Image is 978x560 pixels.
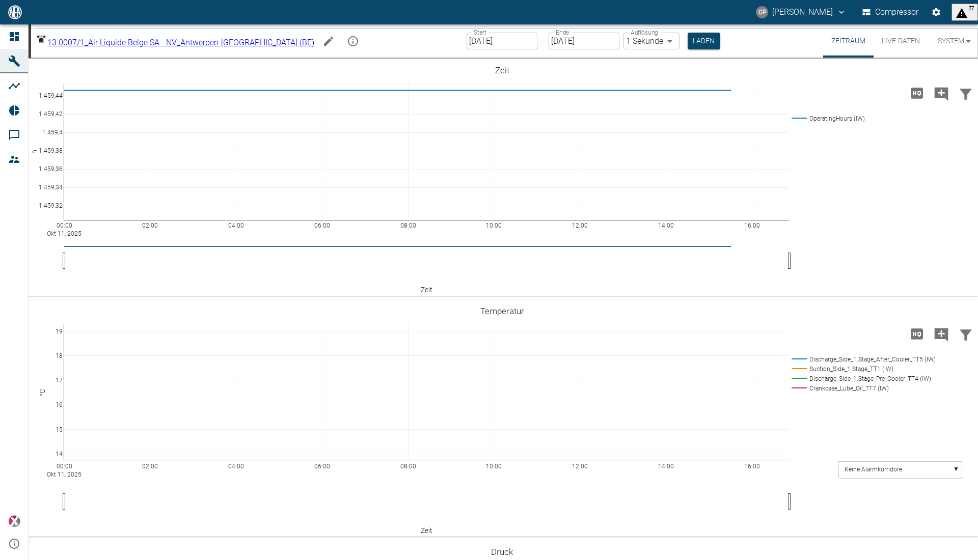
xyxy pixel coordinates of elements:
[969,5,974,19] span: 77
[623,33,680,49] div: 1 Sekunde
[47,38,314,47] span: 13.0007/1_Air Liquide Belge SA - NV_Antwerpen-[GEOGRAPHIC_DATA] (BE)
[954,80,978,106] button: Daten filtern
[549,33,619,49] input: DD.MM.YYYY
[8,515,20,527] img: Xplore Logo
[929,321,954,347] button: Kommentar hinzufügen
[540,35,546,47] p: –
[688,33,720,49] button: Laden
[952,4,978,21] button: displayAlerts
[860,3,921,21] button: Compressor
[474,28,486,37] label: Start
[556,28,569,37] label: Ende
[343,31,363,51] button: mission info
[756,6,768,18] div: CP
[318,31,339,51] button: Machine bearbeiten
[754,3,848,21] button: christoph.palm@neuman-esser.com
[929,80,954,106] button: Kommentar hinzufügen
[631,28,658,37] label: Auflösung
[928,24,974,58] button: System
[954,321,978,347] button: Daten filtern
[905,88,929,97] span: Hohe Auflösung
[874,24,928,58] button: Live-Daten
[845,466,902,473] text: Keine Alarmkorridore
[7,5,23,19] img: logo
[905,328,929,338] span: Hohe Auflösung
[927,3,945,21] button: Einstellungen
[823,24,874,58] button: Zeitraum
[467,33,537,49] input: DD.MM.YYYY
[35,38,314,47] a: 13.0007/1_Air Liquide Belge SA - NV_Antwerpen-[GEOGRAPHIC_DATA] (BE)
